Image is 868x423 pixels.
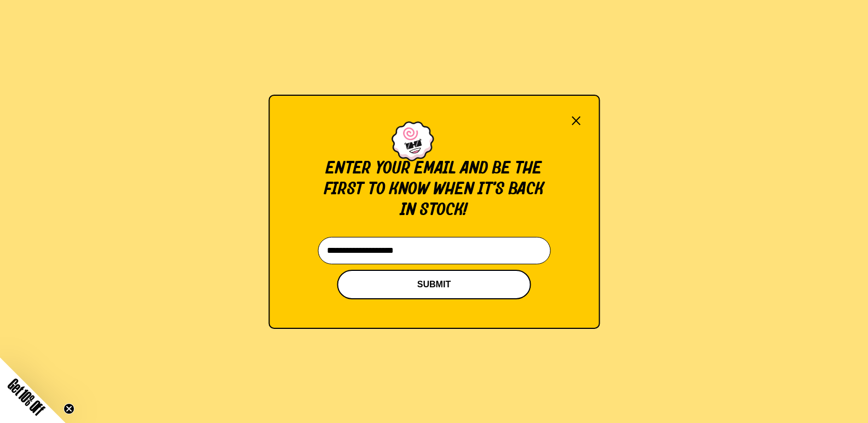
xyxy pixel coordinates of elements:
button: Close modal [570,113,582,128]
input: Email* [318,237,550,264]
p: Enter your email and be the first to know when it’s back in stock! [318,158,550,221]
button: SUBMIT [337,270,531,299]
span: Get 10% Off [5,375,48,418]
button: Close teaser [64,403,74,414]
